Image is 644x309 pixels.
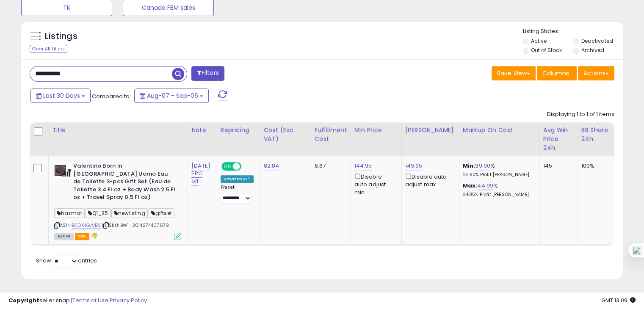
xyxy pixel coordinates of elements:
[102,222,169,229] span: | SKU: BW1_3614274407679
[315,126,347,143] div: Fulfillment Cost
[463,126,536,135] div: Markup on Cost
[581,126,612,143] div: BB Share 24h.
[8,296,39,304] strong: Copyright
[222,163,233,170] span: ON
[8,297,147,305] div: seller snap | |
[147,91,198,100] span: Aug-07 - Sep-06
[354,162,372,170] a: 144.95
[405,126,456,135] div: [PERSON_NAME]
[405,162,423,170] a: 149.95
[543,126,574,152] div: Avg Win Price 24h.
[547,110,614,119] div: Displaying 1 to 1 of 1 items
[30,88,91,103] button: Last 30 Days
[45,30,77,42] h5: Listings
[36,257,97,265] span: Show: entries
[54,208,85,218] span: hazmat
[75,233,89,240] span: FBA
[54,162,181,239] div: ASIN:
[72,296,108,304] a: Terms of Use
[531,47,562,54] label: Out of Stock
[221,185,254,204] div: Preset:
[149,208,174,218] span: giftset
[581,162,609,170] div: 100%
[578,66,614,80] button: Actions
[543,162,571,170] div: 145
[111,208,148,218] span: newlisting
[54,162,71,179] img: 51MFULJ-aZL._SL40_.jpg
[463,162,533,178] div: %
[492,66,536,80] button: Save View
[52,126,184,135] div: Title
[191,66,224,81] button: Filters
[354,172,395,196] div: Disable auto adjust min
[531,37,547,44] label: Active
[405,172,453,188] div: Disable auto adjust max
[191,126,213,135] div: Note
[463,192,533,198] p: 24.85% Profit [PERSON_NAME]
[30,45,67,53] div: Clear All Filters
[73,162,176,204] b: Valentino Born in [GEOGRAPHIC_DATA] Uomo Eau de Toilette 3-pcs Gift Set (Eau de Toilette 3.4 Fl o...
[463,182,533,198] div: %
[134,88,209,103] button: Aug-07 - Sep-06
[581,37,613,44] label: Deactivated
[542,69,569,77] span: Columns
[221,175,254,183] div: Amazon AI *
[537,66,577,80] button: Columns
[601,296,636,304] span: 2025-10-7 13:09 GMT
[54,233,74,240] span: All listings currently available for purchase on Amazon
[240,163,254,170] span: OFF
[459,122,539,156] th: The percentage added to the cost of goods (COGS) that forms the calculator for Min & Max prices.
[264,162,279,170] a: 82.84
[475,162,490,170] a: 39.90
[581,47,604,54] label: Archived
[110,296,147,304] a: Privacy Policy
[43,91,80,100] span: Last 30 Days
[463,182,478,190] b: Max:
[523,28,623,36] p: Listing States:
[477,182,493,190] a: 44.99
[72,222,101,229] a: B0DX4GJVBS
[221,126,257,135] div: Repricing
[191,162,210,185] a: [DATE] PPC off
[264,126,307,143] div: Cost (Exc. VAT)
[463,162,475,170] b: Min:
[633,246,641,255] img: one_i.png
[86,208,111,218] span: Q1_25
[354,126,398,135] div: Min Price
[463,172,533,178] p: 22.80% Profit [PERSON_NAME]
[315,162,344,170] div: 6.67
[89,232,98,238] i: hazardous material
[92,92,131,100] span: Compared to:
